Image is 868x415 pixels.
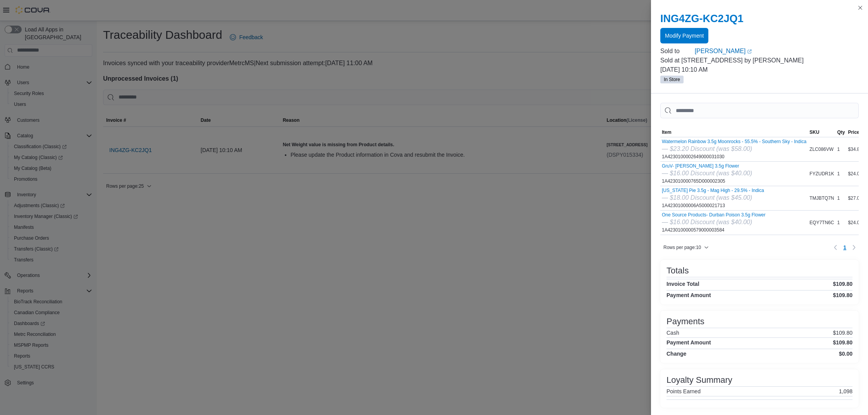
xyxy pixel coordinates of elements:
[833,339,852,346] h4: $109.80
[666,375,732,385] h3: Loyalty Summary
[662,188,764,193] button: [US_STATE] Pie 3.5g - Mag High - 29.5% - Indica
[835,218,846,227] div: 1
[666,266,689,275] h3: Totals
[835,145,846,154] div: 1
[831,243,840,252] button: Previous page
[695,47,859,56] a: [PERSON_NAME]External link
[835,128,846,137] button: Qty
[833,281,852,287] h4: $109.80
[809,195,834,201] span: TMJBTQ7N
[662,144,806,154] div: — $23.20 Discount (was $58.00)
[849,243,859,252] button: Next page
[831,241,859,254] nav: Pagination for table: MemoryTable from EuiInMemoryTable
[837,129,845,135] span: Qty
[846,169,864,178] div: $24.00
[835,194,846,203] div: 1
[856,3,865,12] button: Close this dialog
[660,65,859,74] p: [DATE] 10:10 AM
[662,163,752,184] div: 1A423010000765D000002305
[808,128,835,137] button: SKU
[843,244,846,251] span: 1
[846,128,864,137] button: Price
[833,292,852,298] h4: $109.80
[809,146,834,152] span: ZLC086VW
[666,330,679,336] h6: Cash
[662,212,765,233] div: 1A4230100000579000003584
[660,243,712,252] button: Rows per page:10
[660,103,859,118] input: This is a search bar. As you type, the results lower in the page will automatically filter.
[660,12,859,25] h2: ING4ZG-KC2JQ1
[660,28,708,43] button: Modify Payment
[664,76,680,83] span: In Store
[662,212,765,218] button: One Source Products- Durban Poison 3.5g Flower
[660,128,808,137] button: Item
[839,388,852,394] p: 1,098
[666,281,699,287] h4: Invoice Total
[666,351,686,357] h4: Change
[666,292,711,298] h4: Payment Amount
[660,56,859,65] p: Sold at [STREET_ADDRESS] by [PERSON_NAME]
[835,169,846,178] div: 1
[809,129,819,135] span: SKU
[662,163,752,169] button: GruV- [PERSON_NAME] 3.5g Flower
[666,339,711,346] h4: Payment Amount
[666,388,701,394] h6: Points Earned
[662,169,752,178] div: — $16.00 Discount (was $40.00)
[666,317,704,326] h3: Payments
[840,241,849,254] button: Page 1 of 1
[660,47,693,56] div: Sold to
[846,194,864,203] div: $27.00
[747,49,752,54] svg: External link
[809,220,834,226] span: EQY7TN6C
[660,76,684,83] span: In Store
[662,129,672,135] span: Item
[846,145,864,154] div: $34.80
[839,351,852,357] h4: $0.00
[662,193,764,202] div: — $18.00 Discount (was $45.00)
[833,330,852,336] p: $109.80
[662,218,765,227] div: — $16.00 Discount (was $40.00)
[809,171,834,177] span: FYZUDR1K
[840,241,849,254] ul: Pagination for table: MemoryTable from EuiInMemoryTable
[665,32,704,40] span: Modify Payment
[663,244,701,251] span: Rows per page : 10
[662,188,764,209] div: 1A42301000006A5000021713
[662,139,806,160] div: 1A4230100002649000031030
[662,139,806,144] button: Watermelon Rainbow 3.5g Moonrocks - 55.5% - Southern Sky - Indica
[846,218,864,227] div: $24.00
[848,129,859,135] span: Price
